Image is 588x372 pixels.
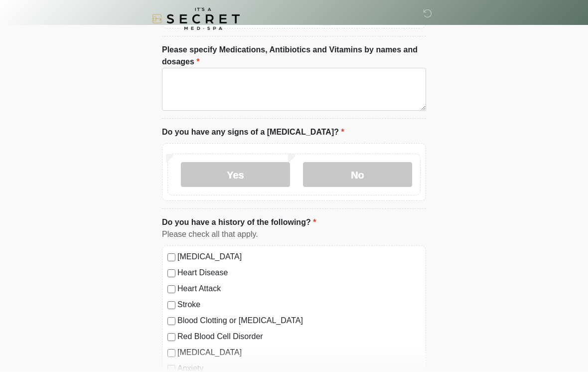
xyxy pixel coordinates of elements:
[167,349,175,357] input: [MEDICAL_DATA]
[162,44,426,68] label: Please specify Medications, Antibiotics and Vitamins by names and dosages
[167,301,175,309] input: Stroke
[152,7,240,30] img: It's A Secret Med Spa Logo
[181,162,290,187] label: Yes
[167,285,175,293] input: Heart Attack
[162,126,344,138] label: Do you have any signs of a [MEDICAL_DATA]?
[177,315,421,327] label: Blood Clotting or [MEDICAL_DATA]
[167,333,175,341] input: Red Blood Cell Disorder
[177,251,421,263] label: [MEDICAL_DATA]
[177,347,421,359] label: [MEDICAL_DATA]
[162,228,426,240] div: Please check all that apply.
[162,216,316,228] label: Do you have a history of the following?
[177,299,421,311] label: Stroke
[177,331,421,343] label: Red Blood Cell Disorder
[167,269,175,277] input: Heart Disease
[167,317,175,325] input: Blood Clotting or [MEDICAL_DATA]
[177,267,421,279] label: Heart Disease
[177,283,421,295] label: Heart Attack
[167,253,175,261] input: [MEDICAL_DATA]
[303,162,412,187] label: No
